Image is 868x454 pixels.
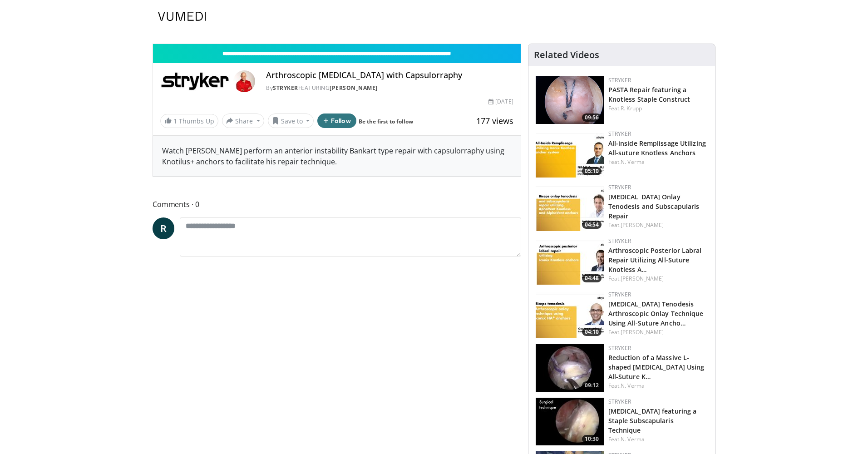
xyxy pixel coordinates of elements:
[266,84,513,92] div: By FEATURING
[266,70,513,80] h4: Arthroscopic [MEDICAL_DATA] with Capsulorraphy
[608,183,631,191] a: Stryker
[608,353,705,381] a: Reduction of a Massive L-shaped [MEDICAL_DATA] Using All-Suture K…
[488,98,513,106] div: [DATE]
[621,104,642,112] a: R. Krupp
[621,158,645,166] a: N. Verma
[608,139,706,157] a: All-inside Remplissage Utilizing All-suture Knotless Anchors
[536,398,604,445] img: 0c4b1697-a226-48cb-bd9f-86dfa1eb168c.150x105_q85_crop-smart_upscale.jpg
[582,274,602,282] span: 04:48
[153,198,521,210] span: Comments 0
[582,328,602,336] span: 04:10
[153,136,521,176] div: Watch [PERSON_NAME] perform an anterior instability Bankart type repair with capsulorraphy using ...
[608,291,631,298] a: Stryker
[582,167,602,175] span: 05:10
[536,291,604,338] img: dd3c9599-9b8f-4523-a967-19256dd67964.150x105_q85_crop-smart_upscale.jpg
[534,49,599,60] h4: Related Videos
[536,130,604,178] img: 0dbaa052-54c8-49be-8279-c70a6c51c0f9.150x105_q85_crop-smart_upscale.jpg
[608,435,708,444] div: Feat.
[608,344,631,352] a: Stryker
[233,70,255,92] img: Avatar
[608,76,631,84] a: Stryker
[173,117,177,125] span: 1
[268,113,314,128] button: Save to
[608,130,631,138] a: Stryker
[621,382,645,390] a: N. Verma
[158,12,206,21] img: VuMedi Logo
[582,435,602,443] span: 10:30
[153,217,174,239] a: R
[608,398,631,405] a: Stryker
[621,275,664,282] a: [PERSON_NAME]
[536,237,604,285] img: d2f6a426-04ef-449f-8186-4ca5fc42937c.150x105_q85_crop-smart_upscale.jpg
[608,328,708,336] div: Feat.
[476,115,513,126] span: 177 views
[582,221,602,229] span: 04:54
[608,245,708,274] h3: Arthroscopic Posterior Labral Repair Utilizing All-Suture Knotless Anchors
[582,381,602,390] span: 09:12
[608,407,697,434] a: [MEDICAL_DATA] featuring a Staple Subscapularis Technique
[582,113,602,122] span: 09:56
[536,76,604,124] img: 84acc7eb-cb93-455a-a344-5c35427a46c1.png.150x105_q85_crop-smart_upscale.png
[608,300,704,327] a: [MEDICAL_DATA] Tenodesis Arthroscopic Onlay Technique Using All-Suture Ancho…
[160,114,218,128] a: 1 Thumbs Up
[359,118,413,125] a: Be the first to follow
[608,246,702,274] a: Arthroscopic Posterior Labral Repair Utilizing All-Suture Knotless A…
[621,221,664,229] a: [PERSON_NAME]
[536,344,604,392] a: 09:12
[608,275,708,283] div: Feat.
[536,237,604,285] a: 04:48
[317,113,356,128] button: Follow
[608,352,708,381] h3: Reduction of a Massive L-shaped Rotator Cuff Tear Using All-Suture Knotless Technology
[330,84,378,92] a: [PERSON_NAME]
[536,76,604,124] a: 09:56
[621,328,664,336] a: [PERSON_NAME]
[608,382,708,390] div: Feat.
[222,113,264,128] button: Share
[621,435,645,443] a: N. Verma
[536,183,604,231] a: 04:54
[536,344,604,392] img: 16e0862d-dfc8-4e5d-942e-77f3ecacd95c.150x105_q85_crop-smart_upscale.jpg
[608,299,708,327] h3: Biceps Tenodesis Arthroscopic Onlay Technique Using All-Suture Anchors
[608,237,631,245] a: Stryker
[608,85,690,104] a: PASTA Repair featuring a Knotless Staple Construct
[536,398,604,445] a: 10:30
[608,192,700,220] a: [MEDICAL_DATA] Onlay Tenodesis and Subscapularis Repair
[608,104,708,113] div: Feat.
[160,70,230,92] img: Stryker
[536,291,604,338] a: 04:10
[608,158,708,166] div: Feat.
[608,221,708,229] div: Feat.
[536,183,604,231] img: f0e53f01-d5db-4f12-81ed-ecc49cba6117.150x105_q85_crop-smart_upscale.jpg
[273,84,298,92] a: Stryker
[536,130,604,178] a: 05:10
